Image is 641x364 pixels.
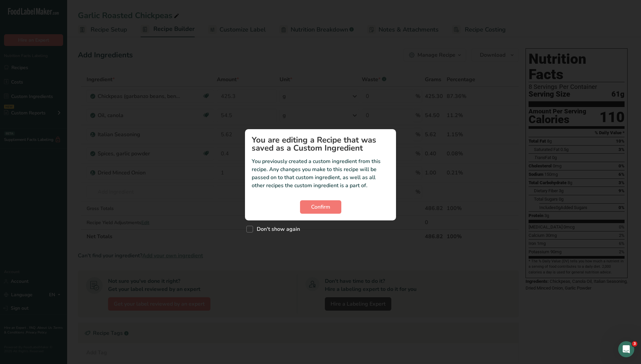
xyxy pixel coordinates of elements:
[632,341,637,347] span: 3
[300,200,341,214] button: Confirm
[311,203,330,211] span: Confirm
[618,341,634,357] iframe: Intercom live chat
[252,157,389,190] p: You previously created a custom ingredient from this recipe. Any changes you make to this recipe ...
[252,136,389,152] h1: You are editing a Recipe that was saved as a Custom Ingredient
[253,226,300,232] span: Don't show again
